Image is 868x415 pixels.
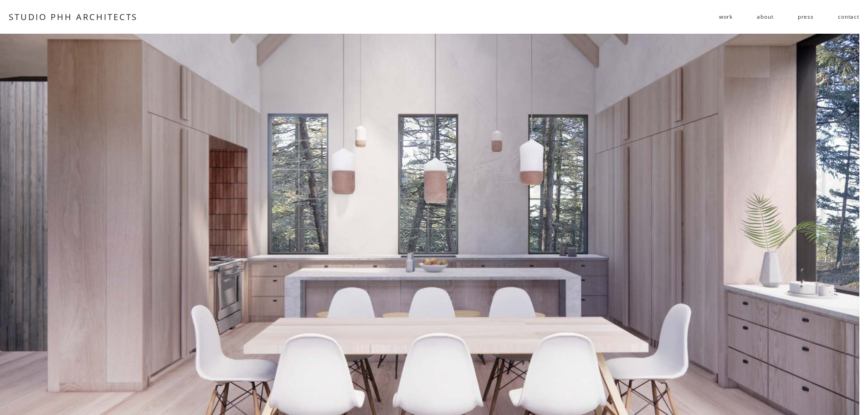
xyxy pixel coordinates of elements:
span: work [719,10,733,23]
a: about [757,10,773,24]
a: press [798,10,814,24]
a: folder dropdown [719,10,733,24]
a: contact [838,10,859,24]
a: STUDIO PHH ARCHITECTS [9,11,138,22]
